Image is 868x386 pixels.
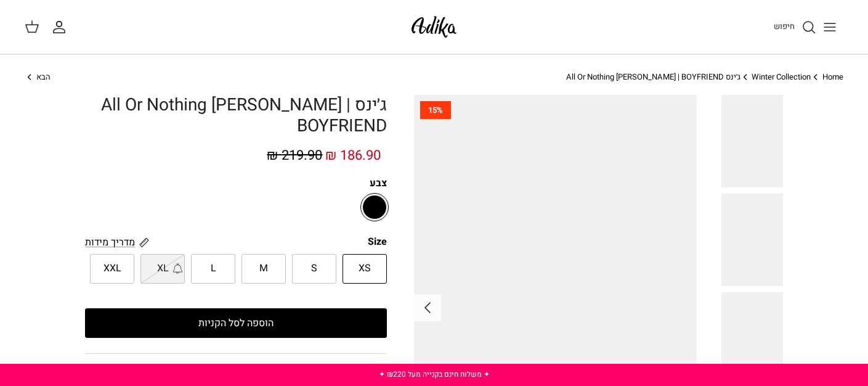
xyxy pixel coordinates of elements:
img: Adika IL [408,12,460,41]
a: החשבון שלי [52,20,71,35]
span: XS [359,261,371,277]
button: הוספה לסל הקניות [85,308,387,338]
span: מדריך מידות [85,235,135,250]
span: 186.90 ₪ [325,146,381,165]
span: הבא [36,71,51,83]
a: חיפוש [774,20,816,35]
span: M [259,261,268,277]
a: הבא [25,72,51,83]
h1: ג׳ינס All Or Nothing [PERSON_NAME] | BOYFRIEND [85,95,387,136]
button: Next [414,294,441,321]
span: XXL [103,261,121,277]
a: Winter Collection [752,71,811,83]
a: ✦ משלוח חינם בקנייה מעל ₪220 ✦ [379,369,490,380]
a: ג׳ינס All Or Nothing [PERSON_NAME] | BOYFRIEND [566,71,740,83]
span: S [311,261,317,277]
label: צבע [85,176,387,190]
legend: Size [368,235,387,248]
button: Toggle menu [816,14,843,41]
a: Home [822,71,843,83]
nav: Breadcrumbs [25,72,843,83]
a: מדריך מידות [85,235,148,249]
span: חיפוש [774,20,795,32]
span: 219.90 ₪ [267,146,322,165]
span: L [211,261,216,277]
span: XL [157,261,169,277]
